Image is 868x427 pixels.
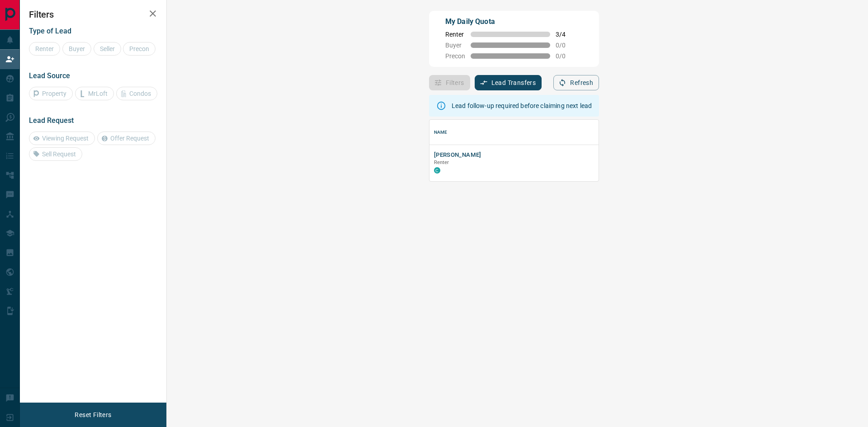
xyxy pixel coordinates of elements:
[29,9,157,20] h2: Filters
[452,98,592,114] div: Lead follow-up required before claiming next lead
[445,52,465,60] span: Precon
[445,16,576,27] p: My Daily Quota
[434,160,449,165] span: Renter
[445,42,465,49] span: Buyer
[434,151,481,160] button: [PERSON_NAME]
[445,31,465,38] span: Renter
[429,120,750,145] div: Name
[556,52,576,60] span: 0 / 0
[556,42,576,49] span: 0 / 0
[434,120,448,145] div: Name
[475,75,542,90] button: Lead Transfers
[556,31,576,38] span: 3 / 4
[434,167,440,174] div: condos.ca
[29,116,74,125] span: Lead Request
[29,27,71,35] span: Type of Lead
[69,407,117,422] button: Reset Filters
[29,71,70,80] span: Lead Source
[553,75,599,90] button: Refresh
